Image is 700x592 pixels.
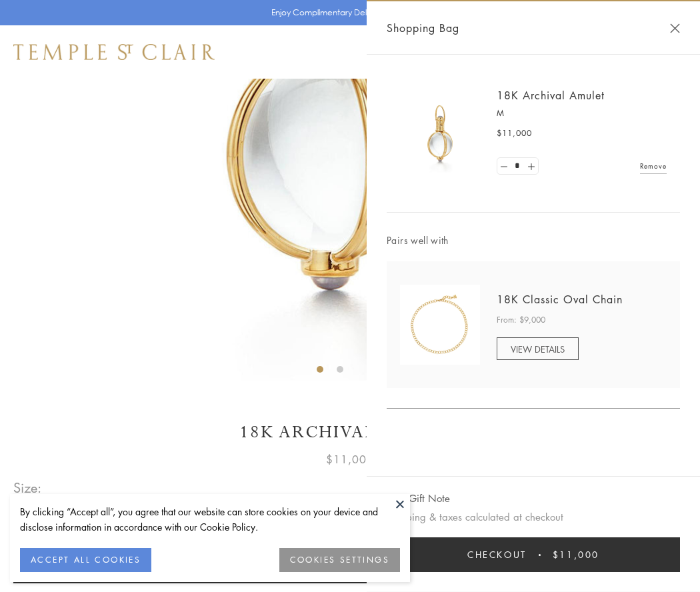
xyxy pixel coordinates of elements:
[511,343,565,355] span: VIEW DETAILS
[497,337,579,360] a: VIEW DETAILS
[524,158,537,175] a: Set quantity to 2
[20,504,400,535] div: By clicking “Accept all”, you agree that our website can store cookies on your device and disclos...
[387,19,459,37] span: Shopping Bag
[279,548,400,572] button: COOKIES SETTINGS
[13,477,43,499] span: Size:
[553,547,599,562] span: $11,000
[387,233,680,248] span: Pairs well with
[387,537,680,572] button: Checkout $11,000
[497,158,511,175] a: Set quantity to 0
[497,127,532,140] span: $11,000
[670,23,680,33] button: Close Shopping Bag
[497,292,623,307] a: 18K Classic Oval Chain
[497,313,545,327] span: From: $9,000
[400,93,480,173] img: 18K Archival Amulet
[400,285,480,365] img: N88865-OV18
[497,107,667,120] p: M
[467,547,527,562] span: Checkout
[326,451,374,468] span: $11,000
[271,6,423,19] p: Enjoy Complimentary Delivery & Returns
[497,88,605,103] a: 18K Archival Amulet
[640,159,667,173] a: Remove
[13,44,215,60] img: Temple St. Clair
[13,421,687,444] h1: 18K Archival Amulet
[387,509,680,525] p: Shipping & taxes calculated at checkout
[20,548,151,572] button: ACCEPT ALL COOKIES
[387,490,450,507] button: Add Gift Note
